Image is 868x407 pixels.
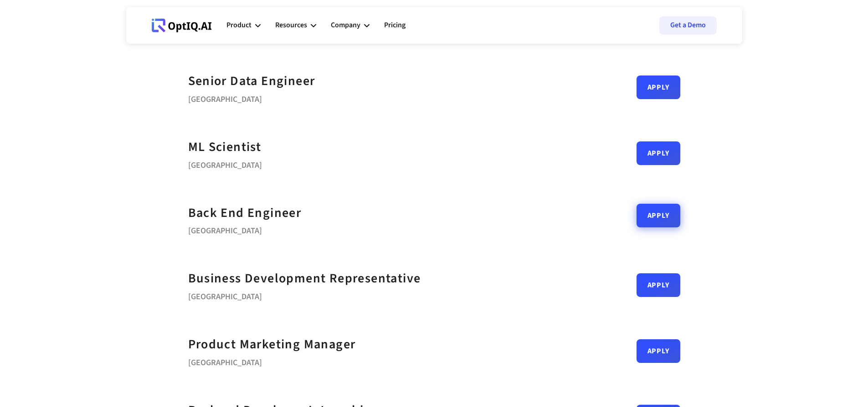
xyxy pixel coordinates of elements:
[384,12,406,39] a: Pricing
[637,75,680,99] a: Apply
[188,268,421,289] a: Business Development Representative
[226,19,252,31] div: Product
[637,273,680,297] a: Apply
[188,137,262,157] a: ML Scientist
[188,91,315,104] div: [GEOGRAPHIC_DATA]
[188,334,356,355] a: Product Marketing Manager
[188,355,356,367] div: [GEOGRAPHIC_DATA]
[226,12,261,39] div: Product
[637,339,680,363] a: Apply
[188,289,421,301] div: [GEOGRAPHIC_DATA]
[188,157,262,170] div: [GEOGRAPHIC_DATA]
[331,12,370,39] div: Company
[331,19,360,31] div: Company
[152,12,212,39] a: Webflow Homepage
[188,71,315,91] a: Senior Data Engineer
[275,19,307,31] div: Resources
[637,141,680,165] a: Apply
[188,203,302,223] a: Back End Engineer
[659,16,717,35] a: Get a Demo
[275,12,316,39] div: Resources
[188,223,302,236] div: [GEOGRAPHIC_DATA]
[637,204,680,227] a: Apply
